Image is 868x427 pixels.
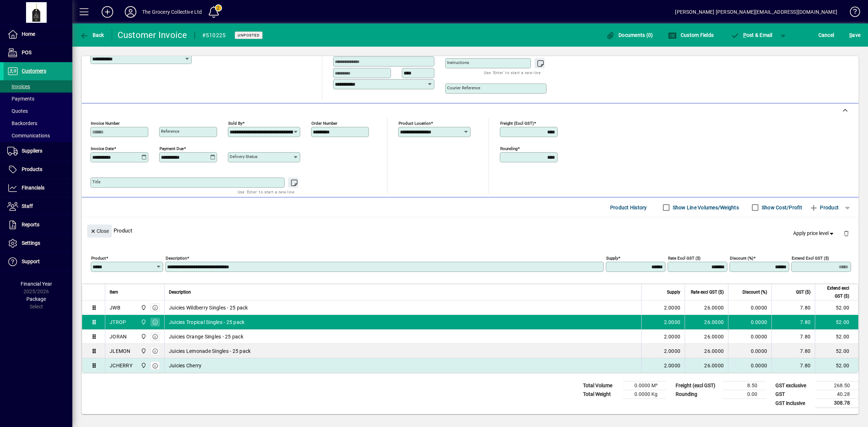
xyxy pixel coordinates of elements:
[771,300,815,315] td: 7.80
[7,133,50,138] span: Communications
[139,318,147,326] span: 4/75 Apollo Drive
[238,33,260,38] span: Unposted
[728,344,771,358] td: 0.0000
[667,288,680,296] span: Supply
[666,29,715,42] button: Custom Fields
[689,347,724,355] div: 26.0000
[110,347,131,355] div: JLEMON
[91,256,106,261] mat-label: Product
[815,381,859,390] td: 268.50
[238,188,294,196] mat-hint: Use 'Enter' to start a new line
[844,1,859,25] a: Knowledge Base
[796,288,810,296] span: GST ($)
[22,240,40,246] span: Settings
[668,32,714,38] span: Custom Fields
[793,230,835,237] span: Apply price level
[22,259,40,264] span: Support
[87,225,112,238] button: Close
[817,29,836,42] button: Cancel
[838,230,855,236] app-page-header-button: Delete
[22,50,31,55] span: POS
[22,203,33,209] span: Staff
[723,381,766,390] td: 8.50
[4,44,72,62] a: POS
[4,80,72,93] a: Invoices
[604,29,655,42] button: Documents (0)
[447,85,480,90] mat-label: Courier Reference
[723,390,766,399] td: 0.00
[166,256,187,261] mat-label: Description
[91,121,120,126] mat-label: Invoice number
[731,32,773,38] span: ost & Email
[672,381,723,390] td: Freight (excl GST)
[22,68,46,74] span: Customers
[26,296,46,302] span: Package
[771,315,815,329] td: 7.80
[169,319,245,326] span: Juicies Tropical Singles - 25 pack
[7,120,37,126] span: Backorders
[689,362,724,369] div: 26.0000
[22,166,42,172] span: Products
[689,333,724,340] div: 26.0000
[169,304,248,311] span: Juicies Wildberry Singles - 25 pack
[820,284,849,300] span: Extend excl GST ($)
[771,329,815,344] td: 7.80
[7,84,30,89] span: Invoices
[671,204,739,211] label: Show Line Volumes/Weights
[691,288,724,296] span: Rate excl GST ($)
[90,225,109,237] span: Close
[500,146,518,151] mat-label: Rounding
[228,121,242,126] mat-label: Sold by
[689,304,724,311] div: 26.0000
[96,5,119,18] button: Add
[72,29,112,42] app-page-header-button: Back
[727,29,776,42] button: Post & Email
[110,319,126,326] div: JTROP
[92,179,101,184] mat-label: Title
[91,146,114,151] mat-label: Invoice date
[80,32,104,38] span: Back
[815,315,858,329] td: 52.00
[815,358,858,373] td: 52.00
[728,329,771,344] td: 0.0000
[161,129,179,134] mat-label: Reference
[579,390,623,399] td: Total Weight
[772,390,815,399] td: GST
[139,362,147,370] span: 4/75 Apollo Drive
[169,347,251,355] span: Juicies Lemonade Singles - 25 pack
[668,256,701,261] mat-label: Rate excl GST ($)
[818,29,834,41] span: Cancel
[159,146,184,151] mat-label: Payment due
[847,29,862,42] button: Save
[169,288,191,296] span: Description
[110,288,118,296] span: Item
[792,256,829,261] mat-label: Extend excl GST ($)
[815,329,858,344] td: 52.00
[399,121,431,126] mat-label: Product location
[675,6,837,18] div: [PERSON_NAME] [PERSON_NAME][EMAIL_ADDRESS][DOMAIN_NAME]
[139,333,147,341] span: 4/75 Apollo Drive
[771,344,815,358] td: 7.80
[4,142,72,160] a: Suppliers
[4,93,72,105] a: Payments
[790,227,838,240] button: Apply price level
[743,32,746,38] span: P
[21,281,52,287] span: Financial Year
[728,358,771,373] td: 0.0000
[838,225,855,242] button: Delete
[110,304,120,311] div: JWB
[815,399,859,408] td: 308.78
[4,117,72,129] a: Backorders
[4,253,72,271] a: Support
[22,222,39,227] span: Reports
[78,29,106,42] button: Back
[4,161,72,179] a: Products
[139,304,147,312] span: 4/75 Apollo Drive
[500,121,534,126] mat-label: Freight (excl GST)
[311,121,337,126] mat-label: Order number
[4,25,72,43] a: Home
[110,333,127,340] div: JORAN
[606,256,618,261] mat-label: Supply
[139,347,147,355] span: 4/75 Apollo Drive
[7,96,34,102] span: Payments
